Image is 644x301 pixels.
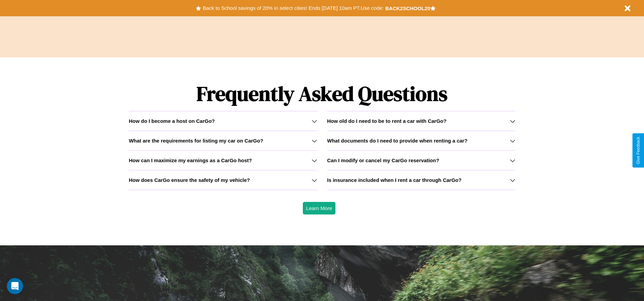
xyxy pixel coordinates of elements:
[327,157,439,163] h3: Can I modify or cancel my CarGo reservation?
[201,3,385,13] button: Back to School savings of 20% in select cities! Ends [DATE] 10am PT.Use code:
[385,5,430,11] b: BACK2SCHOOL20
[636,137,641,164] div: Give Feedback
[327,118,447,124] h3: How old do I need to be to rent a car with CarGo?
[129,76,515,111] h1: Frequently Asked Questions
[327,177,462,183] h3: Is insurance included when I rent a car through CarGo?
[129,138,263,144] h3: What are the requirements for listing my car on CarGo?
[129,177,250,183] h3: How does CarGo ensure the safety of my vehicle?
[7,278,23,294] iframe: Intercom live chat
[129,118,215,124] h3: How do I become a host on CarGo?
[327,138,467,144] h3: What documents do I need to provide when renting a car?
[129,157,252,163] h3: How can I maximize my earnings as a CarGo host?
[303,202,336,214] button: Learn More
